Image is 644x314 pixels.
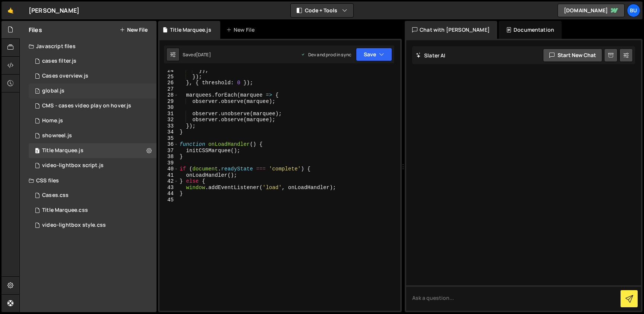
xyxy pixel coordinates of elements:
div: 35 [160,135,179,142]
span: 3 [35,148,40,154]
div: 31 [160,111,179,117]
div: 16080/43926.js [29,158,157,173]
a: Bu [627,4,640,17]
div: 38 [160,154,179,160]
div: Title Marquee.js [42,147,83,154]
h2: Files [29,26,42,34]
div: Documentation [499,21,562,39]
div: New File [226,26,258,34]
div: Chat with [PERSON_NAME] [405,21,497,39]
div: 41 [160,172,179,179]
div: 27 [160,86,179,92]
button: Start new chat [543,48,602,62]
div: 16080/43931.js [29,143,157,158]
div: Dev and prod in sync [301,51,351,58]
div: cases filter.js [42,58,76,65]
div: 16080/43136.js [29,113,157,128]
div: 42 [160,178,179,185]
div: 34 [160,129,179,135]
div: CMS - cases video play on hover.js [42,103,131,109]
div: 16080/45757.css [29,188,157,203]
a: 🤙 [1,1,20,19]
div: 24 [160,67,179,74]
div: Cases.css [42,192,69,199]
div: 16080/43928.css [29,218,157,233]
div: Title Marquee.js [170,26,211,34]
div: Cases overview.js [42,73,88,79]
div: 16080/43137.js [29,128,157,143]
div: 37 [160,148,179,154]
div: CSS files [20,173,157,188]
div: 33 [160,123,179,129]
div: 16080/43141.js [29,98,157,113]
div: 32 [160,117,179,123]
div: 44 [160,191,179,197]
div: 25 [160,74,179,80]
div: 28 [160,92,179,98]
div: Home.js [42,117,63,124]
div: 40 [160,166,179,172]
div: 16080/46119.js [29,69,157,84]
button: Code + Tools [291,4,353,17]
div: showreel.js [42,132,72,139]
div: Javascript files [20,39,157,54]
div: [DATE] [196,51,211,58]
div: video-lightbox script.js [42,162,104,169]
div: 30 [160,104,179,111]
button: Save [356,48,392,61]
h2: Slater AI [416,52,446,59]
div: global.js [42,88,64,94]
div: video-lightbox style.css [42,222,106,229]
div: 29 [160,98,179,105]
div: 26 [160,80,179,86]
a: [DOMAIN_NAME] [558,4,625,17]
div: Title Marquee.css [42,207,88,214]
div: 45 [160,197,179,203]
div: 43 [160,185,179,191]
div: 16080/45708.js [29,84,157,98]
div: 39 [160,160,179,166]
div: 16080/44245.js [29,54,157,69]
div: [PERSON_NAME] [29,6,79,15]
button: New File [120,27,148,33]
div: Saved [183,51,211,58]
div: 16080/43930.css [29,203,157,218]
div: 36 [160,141,179,148]
span: 1 [35,89,40,95]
